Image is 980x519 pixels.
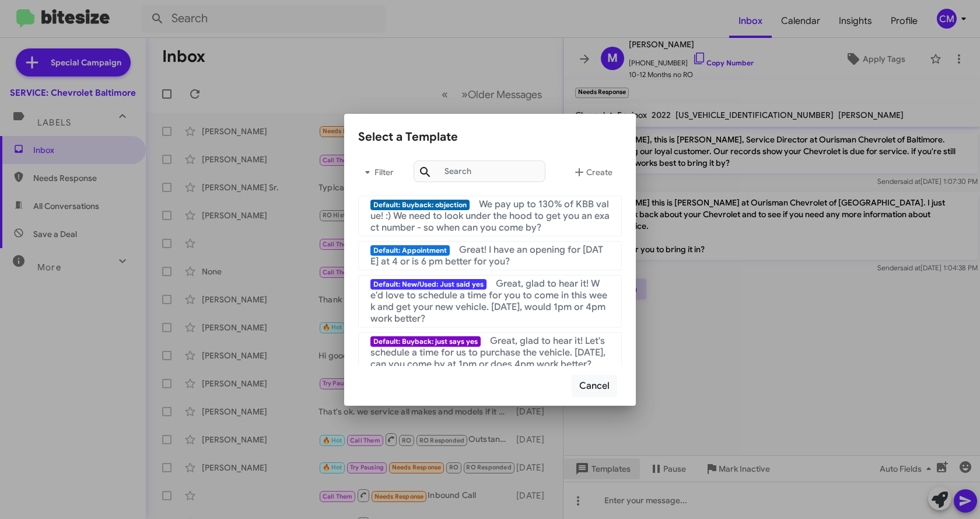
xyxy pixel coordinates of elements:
span: Great! I have an opening for [DATE] at 4 or is 6 pm better for you? [370,244,603,267]
span: Default: New/Used: Just said yes [370,279,487,290]
button: Cancel [572,375,617,397]
button: Filter [358,158,395,186]
div: Select a Template [358,128,622,147]
span: Default: Buyback: just says yes [370,336,481,347]
span: Create [572,162,612,183]
span: Filter [358,162,395,183]
span: Great, glad to hear it! We'd love to schedule a time for you to come in this week and get your ne... [370,278,607,325]
span: Default: Buyback: objection [370,200,470,210]
span: We pay up to 130% of KBB value! :) We need to look under the hood to get you an exact number - so... [370,198,610,234]
span: Default: Appointment [370,245,450,256]
span: Great, glad to hear it! Let's schedule a time for us to purchase the vehicle. [DATE], can you com... [370,335,605,370]
input: Search [414,161,545,182]
button: Create [563,158,622,186]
